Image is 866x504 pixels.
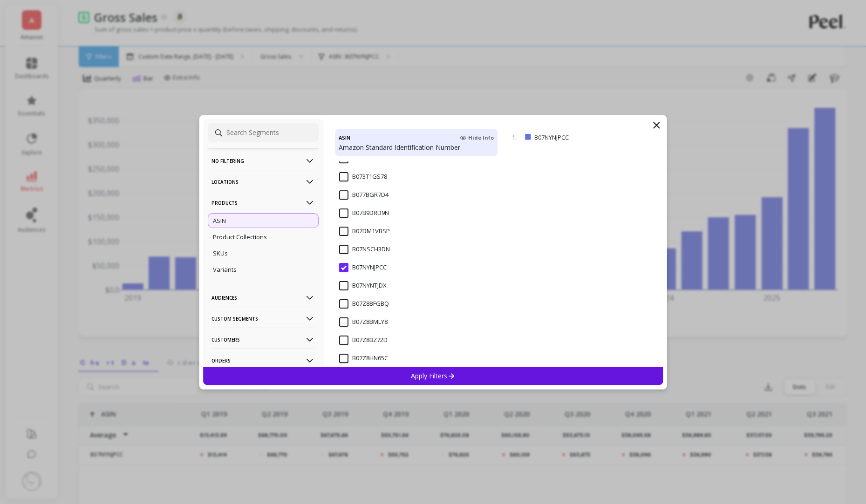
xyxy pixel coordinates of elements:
h4: ASIN [339,133,350,143]
span: B07B9DRD9N [339,208,389,218]
p: Locations [211,170,315,194]
span: B07Z8BFGBQ [339,299,389,309]
p: Amazon Standard Identification Number [339,143,494,152]
p: Products [211,191,315,215]
p: ASIN [213,216,226,225]
span: Hide Info [460,134,494,141]
span: Select All [339,154,377,163]
p: Custom Segments [211,307,315,330]
span: B073T1GS78 [339,172,387,181]
span: B077BGR7D4 [339,190,389,200]
p: Customers [211,328,315,351]
p: SKUs [213,249,228,257]
p: Apply Filters [411,371,455,380]
p: Audiences [211,286,315,309]
span: B07DM1VBSP [339,227,390,236]
p: Variants [213,265,237,274]
p: 1. [512,133,521,141]
p: No filtering [211,149,315,173]
span: B07NYNJPCC [339,263,387,272]
p: Product Collections [213,233,267,241]
span: B07Z8BMLY8 [339,317,388,327]
p: Orders [211,349,315,372]
input: Search Segments [208,123,319,142]
span: B07Z8BZ72D [339,336,388,345]
span: B07NYNTJDX [339,281,387,290]
span: B07NSCH3DN [339,245,390,254]
p: B07NYNJPCC [534,133,613,141]
span: B07Z8HN65C [339,354,388,363]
